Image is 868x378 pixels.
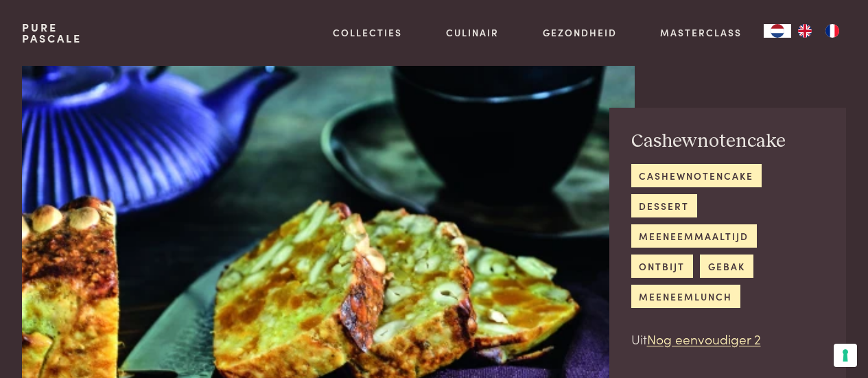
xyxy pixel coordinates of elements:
p: Uit [631,329,825,349]
button: Uw voorkeuren voor toestemming voor trackingtechnologieën [834,344,857,367]
a: ontbijt [631,255,693,277]
a: dessert [631,194,697,217]
a: Masterclass [660,25,742,40]
a: meeneemmaaltijd [631,224,757,247]
a: PurePascale [22,22,82,44]
a: EN [791,24,819,38]
a: cashewnotencake [631,164,762,187]
a: NL [764,24,791,38]
a: meeneemlunch [631,285,740,307]
a: Culinair [446,25,499,40]
aside: Language selected: Nederlands [764,24,846,38]
ul: Language list [791,24,846,38]
h2: Cashewnotencake [631,130,825,154]
a: FR [819,24,846,38]
div: Language [764,24,791,38]
a: Collecties [333,25,402,40]
a: Nog eenvoudiger 2 [647,329,761,348]
a: Gezondheid [543,25,617,40]
a: gebak [700,255,753,277]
